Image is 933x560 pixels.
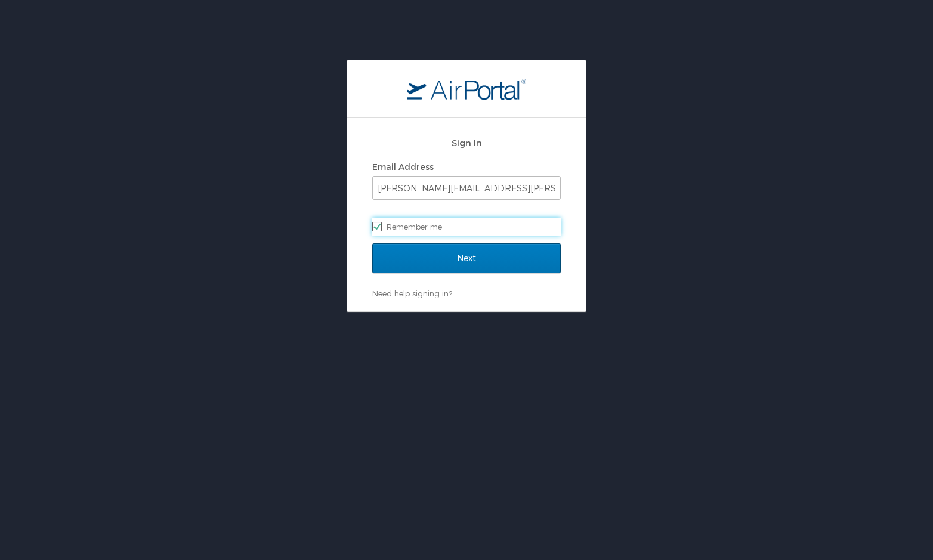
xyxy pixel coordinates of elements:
a: Need help signing in? [372,289,452,298]
label: Email Address [372,162,434,172]
img: logo [407,78,526,100]
h2: Sign In [372,136,561,150]
input: Next [372,243,561,273]
label: Remember me [372,218,561,236]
